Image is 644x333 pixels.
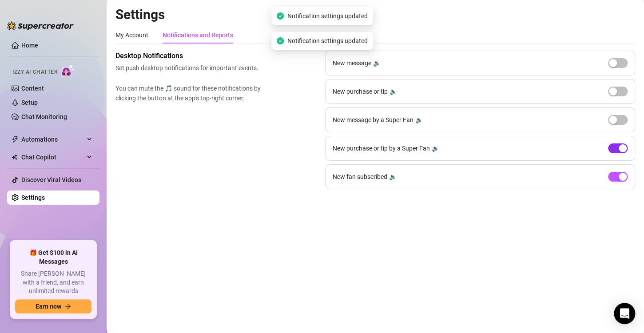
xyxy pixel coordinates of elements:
span: check-circle [277,12,284,20]
div: 🔉 [373,58,381,68]
a: Discover Viral Videos [21,176,81,183]
span: Notification settings updated [287,36,368,46]
span: New fan subscribed [333,172,387,182]
a: Setup [21,99,38,106]
button: Earn nowarrow-right [15,299,91,313]
a: Settings [21,194,45,201]
span: check-circle [277,37,284,44]
img: AI Chatter [61,64,75,77]
div: 🔉 [415,115,423,125]
div: Notifications and Reports [163,30,233,40]
div: Open Intercom Messenger [614,303,635,324]
div: 🔉 [432,143,439,153]
span: New purchase or tip by a Super Fan [333,143,430,153]
span: Chat Copilot [21,150,84,164]
h2: Settings [115,6,635,23]
span: Desktop Notifications [115,51,265,61]
span: Notification settings updated [287,11,368,21]
img: Chat Copilot [12,154,17,160]
img: logo-BBDzfeDw.svg [7,21,74,30]
span: New purchase or tip [333,87,388,96]
a: Home [21,42,38,49]
a: Content [21,85,44,92]
span: thunderbolt [12,136,19,143]
span: New message by a Super Fan [333,115,413,125]
span: Set push desktop notifications for important events. [115,63,265,73]
div: 🔉 [389,172,397,182]
span: 🎁 Get $100 in AI Messages [15,249,91,266]
span: Automations [21,132,84,147]
span: Izzy AI Chatter [12,68,57,76]
div: 🔉 [390,87,397,96]
span: You can mute the 🎵 sound for these notifications by clicking the button at the app's top-right co... [115,83,265,103]
div: My Account [115,30,148,40]
span: New message [333,58,371,68]
span: Earn now [36,303,61,310]
span: Share [PERSON_NAME] with a friend, and earn unlimited rewards [15,270,91,296]
a: Chat Monitoring [21,113,67,120]
span: arrow-right [65,303,71,309]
